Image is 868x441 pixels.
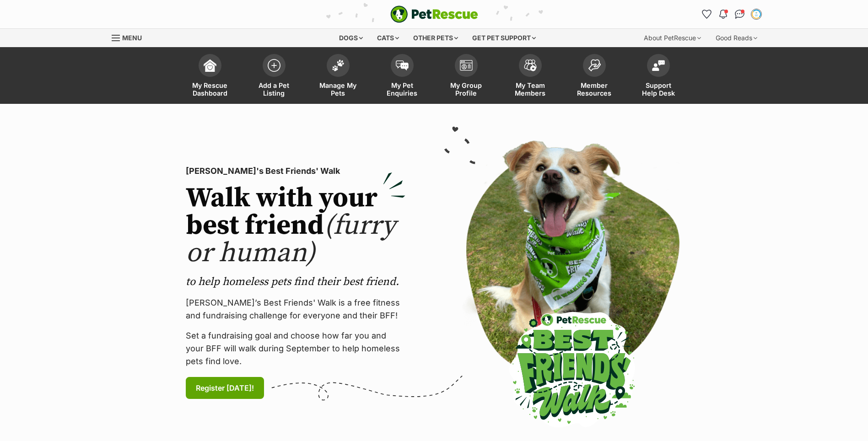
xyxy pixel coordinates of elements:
[752,10,761,19] img: Tara Mercer profile pic
[189,81,231,97] span: My Rescue Dashboard
[716,7,731,22] button: Notifications
[588,59,601,71] img: member-resources-icon-8e73f808a243e03378d46382f2149f9095a855e16c252ad45f914b54edf8863c.svg
[186,296,405,322] p: [PERSON_NAME]’s Best Friends' Walk is a free fitness and fundraising challenge for everyone and t...
[396,60,409,70] img: pet-enquiries-icon-7e3ad2cf08bfb03b45e93fb7055b45f3efa6380592205ae92323e6603595dc1f.svg
[253,81,295,97] span: Add a Pet Listing
[626,49,690,104] a: Support Help Desk
[700,7,714,22] a: Favourites
[318,81,359,97] span: Manage My Pets
[268,59,280,72] img: add-pet-listing-icon-0afa8454b4691262ce3f59096e99ab1cd57d4a30225e0717b998d2c9b9846f56.svg
[719,10,727,19] img: notifications-46538b983faf8c2785f20acdc204bb7945ddae34d4c08c2a6579f10ce5e182be.svg
[242,49,306,104] a: Add a Pet Listing
[652,60,665,71] img: help-desk-icon-fdf02630f3aa405de69fd3d07c3f3aa587a6932b1a1747fa1d2bba05be0121f9.svg
[306,49,370,104] a: Manage My Pets
[370,49,434,104] a: My Pet Enquiries
[196,382,254,393] span: Register [DATE]!
[186,209,396,270] span: (furry or human)
[637,29,707,47] div: About PetRescue
[204,59,216,72] img: dashboard-icon-eb2f2d2d3e046f16d808141f083e7271f6b2e854fb5c12c21221c1fb7104beca.svg
[390,5,478,23] a: PetRescue
[700,7,764,22] ul: Account quick links
[122,34,142,42] span: Menu
[735,10,744,19] img: chat-41dd97257d64d25036548639549fe6c8038ab92f7586957e7f3b1b290dea8141.svg
[524,59,537,71] img: team-members-icon-5396bd8760b3fe7c0b43da4ab00e1e3bb1a5d9ba89233759b79545d2d3fc5d0d.svg
[562,49,626,104] a: Member Resources
[390,5,478,23] img: logo-e224e6f780fb5917bec1dbf3a21bbac754714ae5b6737aabdf751b685950b380.svg
[466,29,542,47] div: Get pet support
[446,81,487,97] span: My Group Profile
[498,49,562,104] a: My Team Members
[434,49,498,104] a: My Group Profile
[186,329,405,368] p: Set a fundraising goal and choose how far you and your BFF will walk during September to help hom...
[510,81,551,97] span: My Team Members
[186,165,405,177] p: [PERSON_NAME]'s Best Friends' Walk
[407,29,464,47] div: Other pets
[186,377,264,399] a: Register [DATE]!
[749,7,764,22] button: My account
[709,29,764,47] div: Good Reads
[574,81,615,97] span: Member Resources
[382,81,423,97] span: My Pet Enquiries
[178,49,242,104] a: My Rescue Dashboard
[371,29,405,47] div: Cats
[112,29,148,45] a: Menu
[186,185,405,267] h2: Walk with your best friend
[332,59,345,71] img: manage-my-pets-icon-02211641906a0b7f246fdf0571729dbe1e7629f14944591b6c1af311fb30b64b.svg
[333,29,369,47] div: Dogs
[638,81,679,97] span: Support Help Desk
[733,7,747,22] a: Conversations
[460,60,473,71] img: group-profile-icon-3fa3cf56718a62981997c0bc7e787c4b2cf8bcc04b72c1350f741eb67cf2f40e.svg
[186,274,405,289] p: to help homeless pets find their best friend.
